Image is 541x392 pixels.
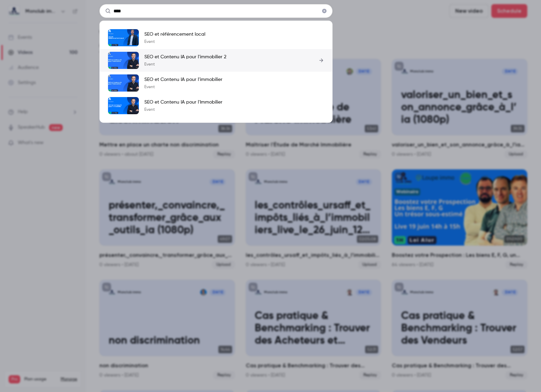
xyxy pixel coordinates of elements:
img: SEO et Contenu IA pour l'immobilier [108,74,139,92]
p: Event [144,84,223,90]
img: SEO et Contenu IA pour l'immobilier 2 [108,52,139,69]
p: SEO et référencement local [144,31,205,38]
p: Event [144,107,223,112]
img: SEO et référencement local [108,29,139,46]
p: SEO et Contenu IA pour l'immobilier 2 [144,54,226,60]
p: SEO et Contenu IA pour l'immobilier [144,76,223,83]
img: SEO et Contenu IA pour l'Immobilier [108,97,139,114]
p: Event [144,39,205,45]
p: Event [144,62,226,67]
p: SEO et Contenu IA pour l'Immobilier [144,99,223,106]
button: Clear [319,5,330,16]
